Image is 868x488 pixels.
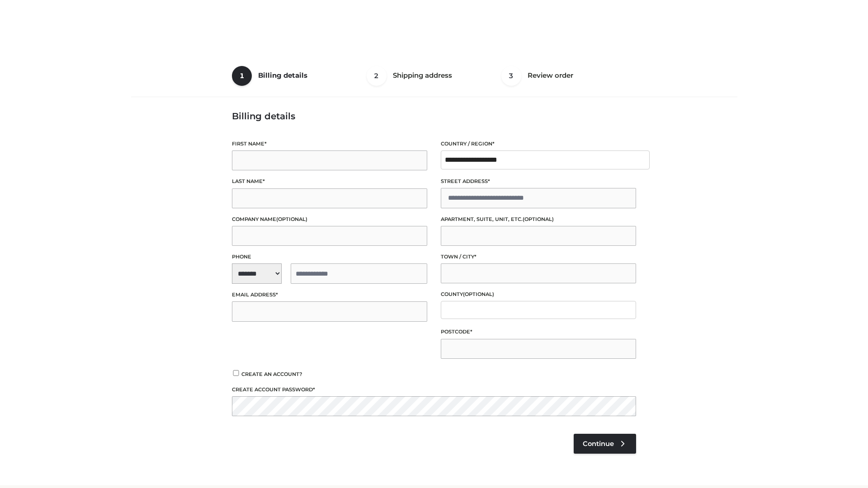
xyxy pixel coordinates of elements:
label: Apartment, suite, unit, etc. [441,215,636,224]
span: 1 [232,66,252,86]
label: Town / City [441,253,636,261]
h3: Billing details [232,111,636,122]
label: Country / Region [441,140,636,148]
label: Street address [441,177,636,186]
span: Billing details [258,71,307,80]
span: 2 [367,66,387,86]
span: Review order [528,71,573,80]
label: Company name [232,215,427,224]
span: (optional) [463,291,494,297]
a: Continue [574,434,636,454]
span: Continue [583,440,614,448]
span: Create an account? [241,371,302,377]
span: 3 [501,66,521,86]
label: First name [232,140,427,148]
label: County [441,290,636,299]
span: (optional) [276,216,307,222]
span: Shipping address [393,71,452,80]
input: Create an account? [232,370,240,376]
label: Create account password [232,385,636,394]
span: (optional) [523,216,554,222]
label: Phone [232,253,427,261]
label: Postcode [441,328,636,336]
label: Email address [232,291,427,299]
label: Last name [232,177,427,186]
